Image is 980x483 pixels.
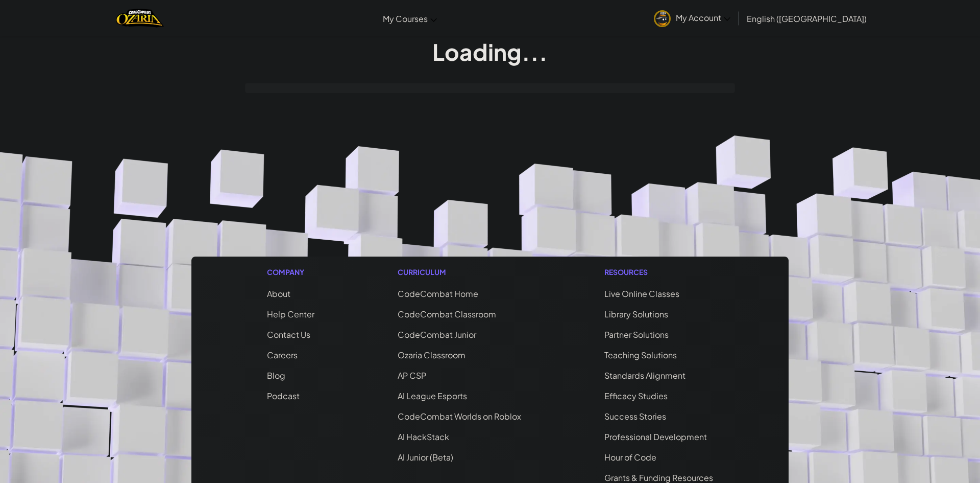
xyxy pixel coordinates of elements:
[604,452,656,463] a: Hour of Code
[649,2,736,34] a: My Account
[604,309,668,319] a: Library Solutions
[604,472,713,483] a: Grants & Funding Resources
[398,329,476,340] a: CodeCombat Junior
[398,288,478,299] span: CodeCombat Home
[116,8,163,29] img: Home
[267,267,314,278] h1: Company
[604,267,713,278] h1: Resources
[398,267,521,278] h1: Curriculum
[378,5,442,32] a: My Courses
[604,370,685,381] a: Standards Alignment
[267,309,314,319] a: Help Center
[267,350,298,360] a: Careers
[383,13,428,24] span: My Courses
[398,431,449,442] a: AI HackStack
[398,350,465,360] a: Ozaria Classroom
[747,13,867,24] span: English ([GEOGRAPHIC_DATA])
[398,390,467,401] a: AI League Esports
[398,411,521,422] a: CodeCombat Worlds on Roblox
[398,452,453,463] a: AI Junior (Beta)
[267,288,290,299] a: About
[116,8,163,29] a: Ozaria by CodeCombat logo
[604,431,707,442] a: Professional Development
[742,5,872,32] a: English ([GEOGRAPHIC_DATA])
[398,370,426,381] a: AP CSP
[604,288,679,299] a: Live Online Classes
[604,329,669,340] a: Partner Solutions
[267,329,310,340] span: Contact Us
[654,10,671,27] img: avatar
[676,12,730,23] span: My Account
[267,370,285,381] a: Blog
[604,390,668,401] a: Efficacy Studies
[267,390,300,401] a: Podcast
[398,309,496,319] a: CodeCombat Classroom
[604,411,666,422] a: Success Stories
[604,350,677,360] a: Teaching Solutions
